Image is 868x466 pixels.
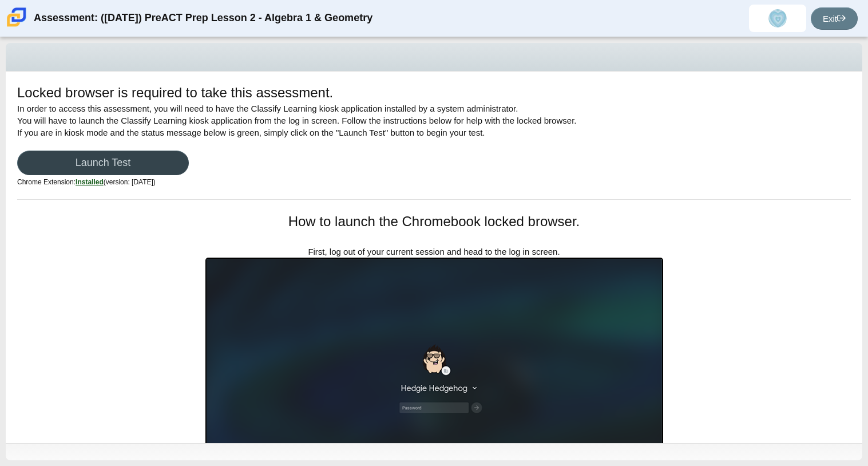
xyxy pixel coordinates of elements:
div: In order to access this assessment, you will need to have the Classify Learning kiosk application... [17,83,851,199]
h1: How to launch the Chromebook locked browser. [205,212,663,231]
span: (version: [DATE]) [76,178,156,186]
img: charline.cooper.QW7fcV [768,9,787,27]
h1: Locked browser is required to take this assessment. [17,83,333,102]
u: Installed [76,178,104,186]
small: Chrome Extension: [17,178,156,186]
img: Carmen School of Science & Technology [5,5,29,29]
a: Exit [811,7,858,30]
div: Assessment: ([DATE]) PreACT Prep Lesson 2 - Algebra 1 & Geometry [34,5,372,32]
a: Launch Test [17,151,189,175]
a: Carmen School of Science & Technology [5,21,29,31]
